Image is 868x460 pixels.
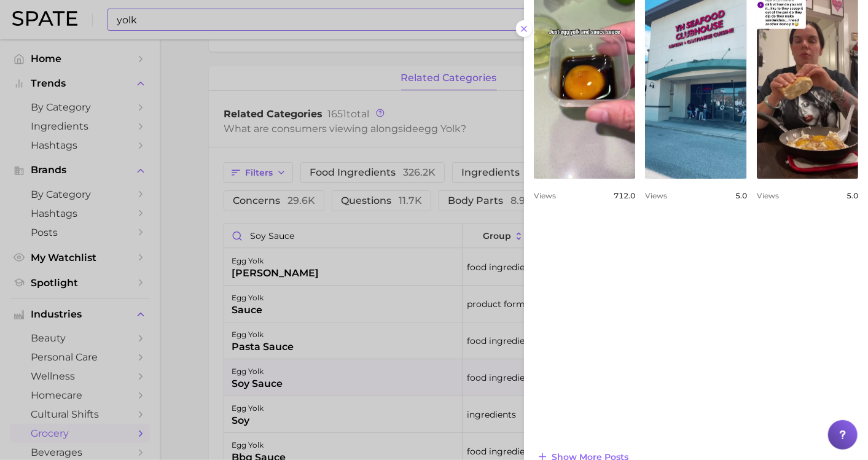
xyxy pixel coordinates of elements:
[614,191,635,200] span: 712.0
[846,191,858,200] span: 5.0
[757,191,779,200] span: Views
[645,191,667,200] span: Views
[534,191,556,200] span: Views
[735,191,747,200] span: 5.0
